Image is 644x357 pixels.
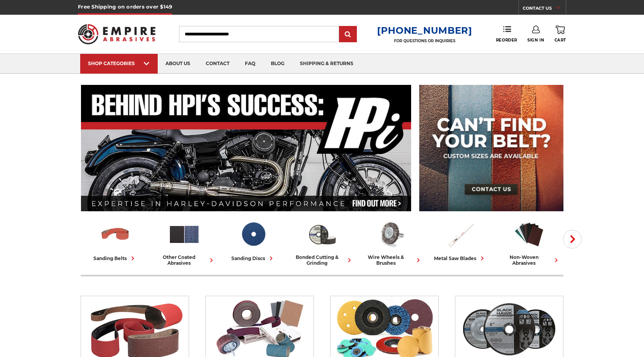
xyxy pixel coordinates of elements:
[527,38,544,43] span: Sign In
[222,218,284,262] a: sanding discs
[78,19,155,49] img: Empire Abrasives
[360,218,422,266] a: wire wheels & brushes
[198,54,237,74] a: contact
[158,54,198,74] a: about us
[291,218,353,266] a: bonded cutting & grinding
[153,218,215,266] a: other coated abrasives
[429,218,491,262] a: metal saw blades
[153,254,215,266] div: other coated abrasives
[563,230,582,248] button: Next
[360,254,422,266] div: wire wheels & brushes
[554,26,566,43] a: Cart
[375,218,407,250] img: Wire Wheels & Brushes
[168,218,200,250] img: Other Coated Abrasives
[84,218,146,262] a: sanding belts
[444,218,476,250] img: Metal Saw Blades
[81,85,412,211] img: Banner for an interview featuring Horsepower Inc who makes Harley performance upgrades featured o...
[291,254,353,266] div: bonded cutting & grinding
[498,254,560,266] div: non-woven abrasives
[292,54,361,74] a: shipping & returns
[496,26,517,42] a: Reorder
[513,218,545,250] img: Non-woven Abrasives
[419,85,563,211] img: promo banner for custom belts.
[231,254,275,262] div: sanding discs
[99,218,131,250] img: Sanding Belts
[306,218,338,250] img: Bonded Cutting & Grinding
[554,38,566,43] span: Cart
[237,218,269,250] img: Sanding Discs
[496,38,517,43] span: Reorder
[377,25,472,36] a: [PHONE_NUMBER]
[434,254,486,262] div: metal saw blades
[377,38,472,43] p: FOR QUESTIONS OR INQUIRIES
[93,254,137,262] div: sanding belts
[340,27,356,42] input: Submit
[237,54,263,74] a: faq
[498,218,560,266] a: non-woven abrasives
[263,54,292,74] a: blog
[523,4,566,15] a: CONTACT US
[88,60,150,66] div: SHOP CATEGORIES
